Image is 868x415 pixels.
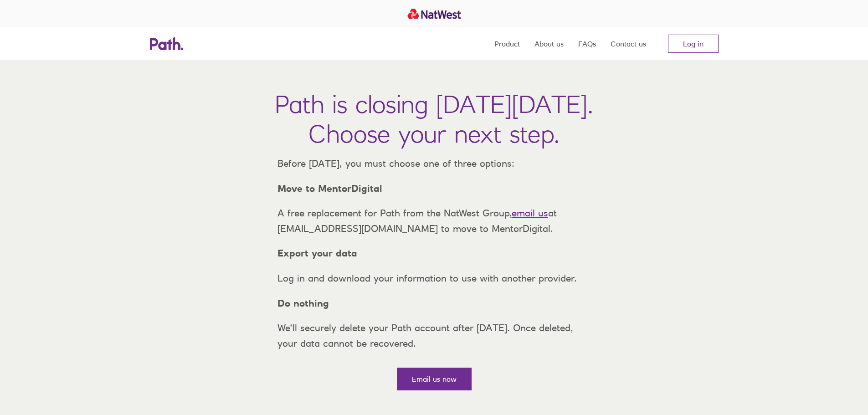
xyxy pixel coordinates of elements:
[611,27,646,60] a: Contact us
[277,183,382,194] strong: Move to MentorDigital
[270,156,598,171] p: Before [DATE], you must choose one of three options:
[534,27,564,60] a: About us
[494,27,520,60] a: Product
[668,35,719,53] a: Log in
[275,89,593,149] h1: Path is closing [DATE][DATE]. Choose your next step.
[397,368,472,390] a: Email us now
[277,297,329,309] strong: Do nothing
[270,320,598,351] p: We’ll securely delete your Path account after [DATE]. Once deleted, your data cannot be recovered.
[578,27,596,60] a: FAQs
[277,247,357,259] strong: Export your data
[270,271,598,286] p: Log in and download your information to use with another provider.
[270,205,598,236] p: A free replacement for Path from the NatWest Group, at [EMAIL_ADDRESS][DOMAIN_NAME] to move to Me...
[512,207,548,219] a: email us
